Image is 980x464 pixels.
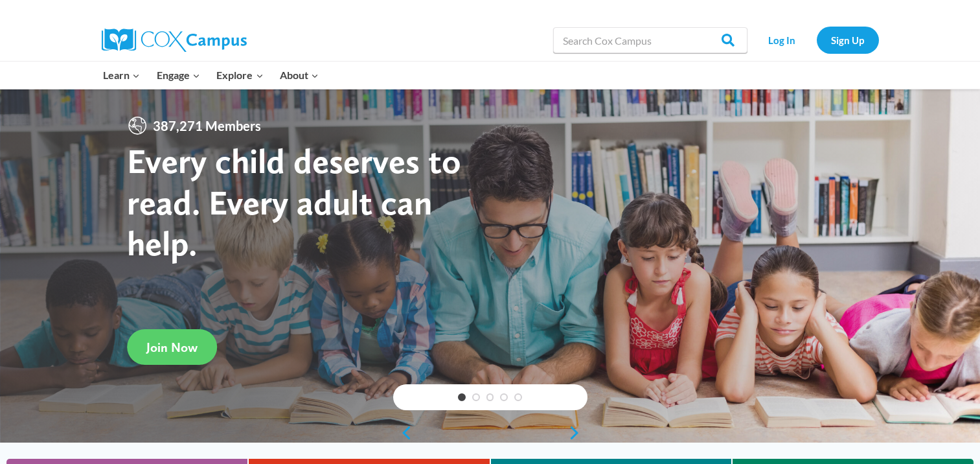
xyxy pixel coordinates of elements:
a: 3 [486,393,494,401]
a: previous [393,425,413,441]
a: 2 [472,393,480,401]
div: content slider buttons [393,420,587,446]
span: Engage [157,67,200,84]
a: Join Now [127,329,217,365]
nav: Secondary Navigation [754,27,879,53]
a: Log In [754,27,810,53]
span: Join Now [146,340,198,355]
span: 387,271 Members [148,115,266,136]
a: Sign Up [817,27,879,53]
span: Explore [216,67,263,84]
a: 5 [514,393,522,401]
a: 4 [500,393,508,401]
span: Learn [103,67,140,84]
a: next [568,425,587,441]
strong: Every child deserves to read. Every adult can help. [127,140,461,264]
a: 1 [458,393,466,401]
nav: Primary Navigation [95,62,327,89]
img: Cox Campus [102,29,247,52]
input: Search Cox Campus [553,27,747,53]
span: About [280,67,319,84]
